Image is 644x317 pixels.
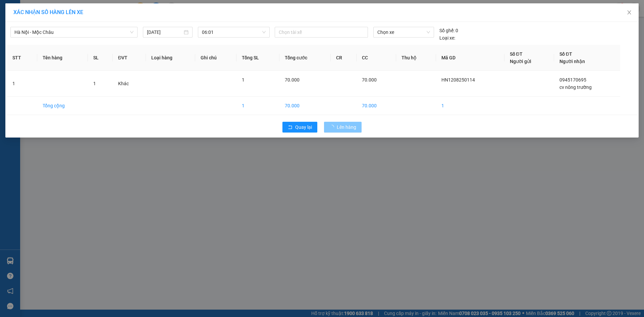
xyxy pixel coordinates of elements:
[146,45,195,71] th: Loại hàng
[113,45,146,71] th: ĐVT
[510,51,523,57] span: Số ĐT
[329,125,337,129] span: loading
[7,45,37,71] th: STT
[37,45,88,71] th: Tên hàng
[236,97,279,115] td: 1
[14,27,133,37] span: Hà Nội - Mộc Châu
[559,85,592,90] span: cv nông trường
[113,71,146,97] td: Khác
[559,59,585,64] span: Người nhận
[436,45,504,71] th: Mã GD
[195,45,237,71] th: Ghi chú
[510,59,531,64] span: Người gửi
[627,10,632,15] span: close
[37,97,88,115] td: Tổng cộng
[357,45,396,71] th: CC
[282,122,317,133] button: rollbackQuay lại
[288,125,292,130] span: rollback
[295,123,312,131] span: Quay lại
[279,97,331,115] td: 70.000
[13,9,83,15] span: XÁC NHẬN SỐ HÀNG LÊN XE
[242,77,245,83] span: 1
[279,45,331,71] th: Tổng cước
[559,77,586,83] span: 0945170695
[202,27,266,37] span: 06:01
[441,77,475,83] span: HN1208250114
[377,27,430,37] span: Chọn xe
[439,34,455,42] span: Loại xe:
[147,29,182,36] input: 11/08/2025
[324,122,362,133] button: Lên hàng
[396,45,436,71] th: Thu hộ
[620,3,639,22] button: Close
[439,27,454,34] span: Số ghế:
[236,45,279,71] th: Tổng SL
[362,77,377,83] span: 70.000
[357,97,396,115] td: 70.000
[88,45,113,71] th: SL
[285,77,300,83] span: 70.000
[337,123,356,131] span: Lên hàng
[439,27,458,34] div: 0
[7,71,37,97] td: 1
[93,81,96,86] span: 1
[559,51,572,57] span: Số ĐT
[331,45,357,71] th: CR
[436,97,504,115] td: 1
